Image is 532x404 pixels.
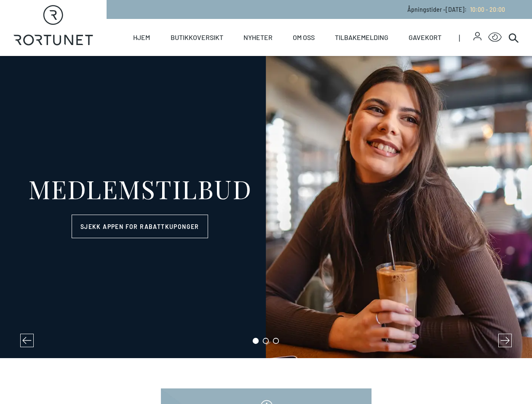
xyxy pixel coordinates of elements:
a: Tilbakemelding [335,19,388,56]
a: Butikkoversikt [171,19,223,56]
a: Hjem [133,19,150,56]
a: Sjekk appen for rabattkuponger [72,215,208,238]
span: | [459,19,473,56]
button: Open Accessibility Menu [488,31,502,44]
a: Om oss [293,19,315,56]
a: 10:00 - 20:00 [467,6,505,13]
a: Gavekort [409,19,441,56]
a: Nyheter [243,19,273,56]
p: Åpningstider - [DATE] : [407,5,505,14]
span: 10:00 - 20:00 [470,6,505,13]
div: MEDLEMSTILBUD [28,176,252,201]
